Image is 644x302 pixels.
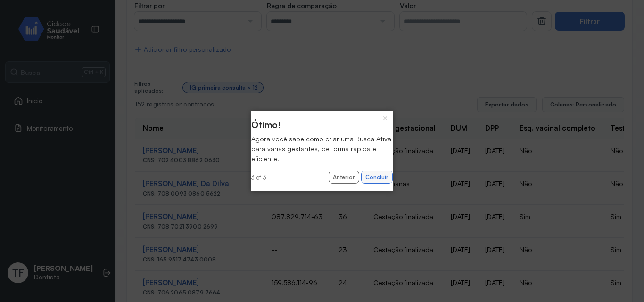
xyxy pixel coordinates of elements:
[329,171,359,184] button: Anterior
[361,171,393,184] button: Concluir
[251,118,393,132] header: Ótimo!
[251,173,266,181] span: 3 of 3
[251,134,393,163] div: Agora você sabe como criar uma Busca Ativa para várias gestantes, de forma rápida e eficiente.
[378,111,393,124] button: Close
